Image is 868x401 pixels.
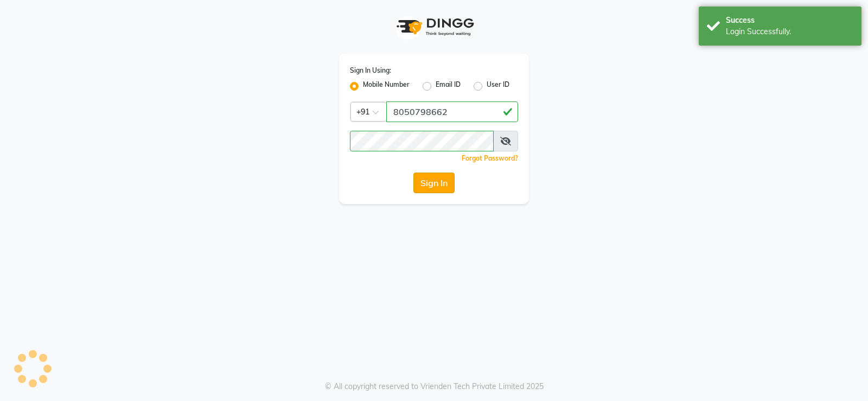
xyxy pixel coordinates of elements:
[436,80,461,93] label: Email ID
[350,66,391,75] label: Sign In Using:
[726,26,853,37] div: Login Successfully.
[487,80,509,93] label: User ID
[726,15,853,26] div: Success
[391,11,477,43] img: logo1.svg
[386,101,518,122] input: Username
[363,80,410,93] label: Mobile Number
[413,173,455,193] button: Sign In
[350,131,494,151] input: Username
[462,154,518,162] a: Forgot Password?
